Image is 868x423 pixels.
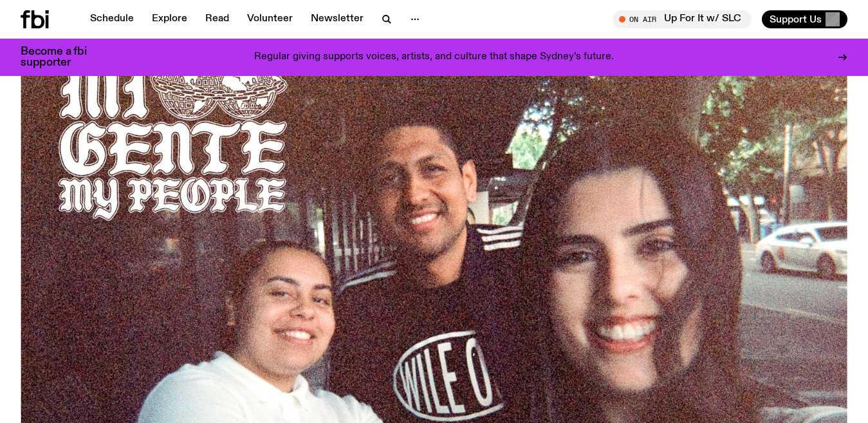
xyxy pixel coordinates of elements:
[770,14,822,25] span: Support Us
[239,10,300,28] a: Volunteer
[198,10,237,28] a: Read
[762,10,847,28] button: Support Us
[21,46,103,68] h3: Become a fbi supporter
[254,52,614,63] p: Regular giving supports voices, artists, and culture that shape Sydney’s future.
[144,10,195,28] a: Explore
[613,10,752,28] button: On AirUp For It w/ SLC
[303,10,371,28] a: Newsletter
[82,10,142,28] a: Schedule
